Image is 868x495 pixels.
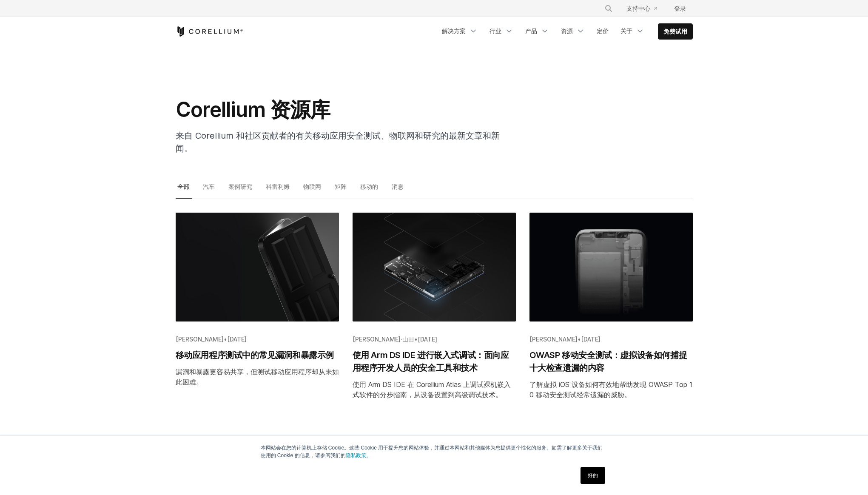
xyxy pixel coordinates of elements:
[392,183,404,190] font: 消息
[333,181,350,199] a: 矩阵
[390,181,407,199] a: 消息
[227,181,255,199] a: 案例研究
[203,183,215,190] font: 汽车
[529,380,692,399] font: 了解虚拟 iOS 设备如何有效地帮助发现 OWASP Top 10 移动安全测试经常遗漏的威胁。
[601,1,616,16] button: 搜索
[353,213,516,427] a: 博客文章摘要：使用 Arm DS IDE 进行嵌入式调试：面向应用程序开发人员的安全工具和技术
[620,27,632,34] font: 关于
[418,336,437,343] font: [DATE]
[581,467,605,484] a: 好的
[663,28,687,35] font: 免费试用
[353,213,516,321] img: 使用 Arm DS IDE 进行嵌入式调试：面向应用程序开发人员的安全工具和技术
[176,97,330,122] font: Corellium 资源库
[578,336,581,343] font: •
[176,350,334,360] font: 移动应用程序测试中的常见漏洞和暴露示例
[176,367,339,386] font: 漏洞和暴露更容易共享，但测试移动应用程序却从未如此困难。
[442,27,466,34] font: 解决方案
[525,27,537,34] font: 产品
[227,336,247,343] font: [DATE]
[581,336,600,343] font: [DATE]
[594,1,693,16] div: 导航菜单
[335,183,347,190] font: 矩阵
[529,213,693,427] a: 博客文章摘要：OWASP 移动安全测试：虚拟设备如何捕捉十大检查遗漏的内容
[529,213,693,321] img: OWASP 移动安全测试：虚拟设备如何捕捉十大检查遗漏的内容
[303,183,321,190] font: 物联网
[266,183,290,190] font: 科雷利姆
[346,452,371,458] a: 隐私政策。
[414,336,418,343] font: •
[176,213,339,427] a: 博客文章摘要：移动应用程序测试中的常见漏洞和暴露示例
[529,350,687,373] font: OWASP 移动安全测试：虚拟设备如何捕捉十大检查遗漏的内容
[201,181,218,199] a: 汽车
[360,183,378,190] font: 移动的
[353,350,509,373] font: 使用 Arm DS IDE 进行嵌入式调试：面向应用程序开发人员的安全工具和技术
[674,5,686,12] font: 登录
[353,380,511,399] font: 使用 Arm DS IDE 在 Corellium Atlas 上调试裸机嵌入式软件的分步指南，从设备设置到高级调试技术。
[177,183,189,190] font: 全部
[626,5,650,12] font: 支持中心
[597,27,609,34] font: 定价
[224,336,227,343] font: •
[176,181,192,199] a: 全部
[176,213,339,321] img: 移动应用程序测试中的常见漏洞和暴露示例
[302,181,324,199] a: 物联网
[489,27,501,34] font: 行业
[176,131,500,154] font: 来自 Corellium 和社区贡献者的有关移动应用安全测试、物联网和研究的最新文章和新闻。
[176,336,224,343] font: [PERSON_NAME]
[228,183,252,190] font: 案例研究
[588,472,598,478] font: 好的
[437,23,693,40] div: 导航菜单
[529,336,578,343] font: [PERSON_NAME]
[261,445,603,458] font: 本网站会在您的计算机上存储 Cookie。这些 Cookie 用于提升您的网站体验，并通过本网站和其他媒体为您提供更个性化的服务。如需了解更多关于我们使用的 Cookie 的信息，请参阅我们的
[561,27,573,34] font: 资源
[353,336,414,343] font: [PERSON_NAME]·山田
[359,181,381,199] a: 移动的
[176,26,243,37] a: 科雷利姆之家
[264,181,293,199] a: 科雷利姆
